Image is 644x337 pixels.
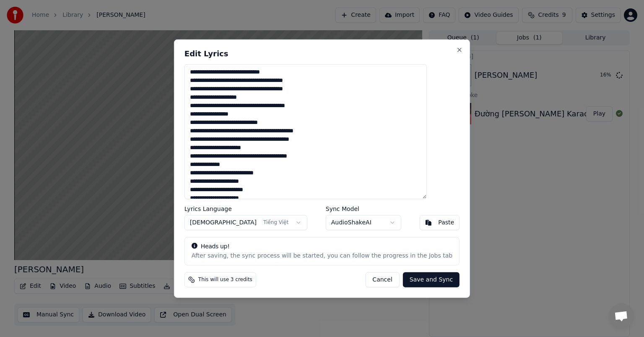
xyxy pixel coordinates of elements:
[184,50,460,58] h2: Edit Lyrics
[192,242,452,250] div: Heads up!
[365,272,399,287] button: Cancel
[184,205,307,211] label: Lyrics Language
[419,215,460,230] button: Paste
[192,251,452,260] div: After saving, the sync process will be started, you can follow the progress in the Jobs tab
[403,272,460,287] button: Save and Sync
[198,276,252,283] span: This will use 3 credits
[326,205,401,211] label: Sync Model
[438,218,454,226] div: Paste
